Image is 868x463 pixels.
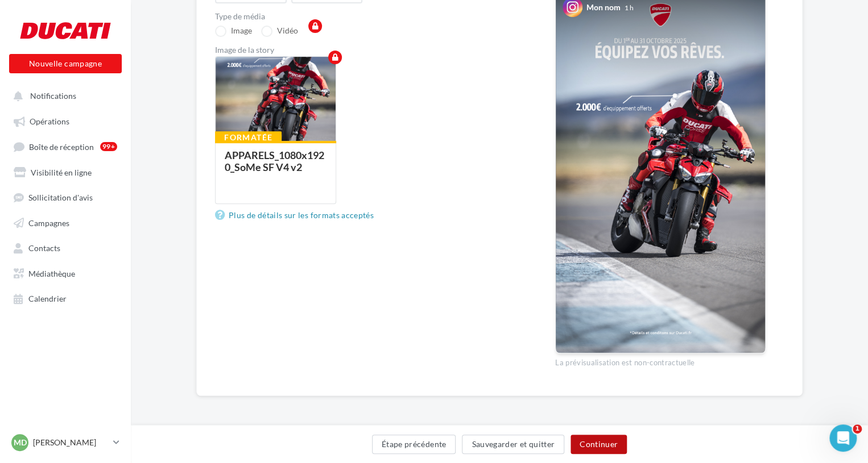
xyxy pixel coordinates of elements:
span: 1 [853,424,862,433]
div: Mon nom [586,2,621,13]
span: Sollicitation d'avis [28,193,93,202]
span: Opérations [30,116,69,126]
button: Notifications [7,85,119,106]
a: Opérations [7,110,124,131]
span: Médiathèque [28,268,75,278]
div: 1 h [625,3,634,12]
a: Calendrier [7,287,124,308]
a: MD [PERSON_NAME] [9,432,122,453]
button: Continuer [571,435,627,454]
a: Contacts [7,237,124,257]
a: Médiathèque [7,262,124,283]
span: MD [14,437,27,448]
iframe: Intercom live chat [829,424,857,452]
span: Notifications [30,91,76,101]
span: Boîte de réception [29,141,94,151]
div: 99+ [100,142,117,151]
p: [PERSON_NAME] [33,437,109,448]
a: Boîte de réception99+ [7,136,124,157]
label: Type de média [215,12,519,20]
span: Campagnes [28,218,69,227]
div: Formatée [215,131,282,144]
button: Sauvegarder et quitter [462,435,564,454]
a: Sollicitation d'avis [7,186,124,207]
button: Étape précédente [372,435,456,454]
span: Calendrier [28,294,67,303]
div: Image de la story [215,46,519,54]
a: Visibilité en ligne [7,161,124,182]
span: Contacts [28,243,60,253]
a: Plus de détails sur les formats acceptés [215,208,378,222]
div: La prévisualisation est non-contractuelle [555,353,766,368]
span: Visibilité en ligne [31,167,92,177]
button: Nouvelle campagne [9,54,122,73]
div: APPARELS_1080x1920_SoMe SF V4 v2 [225,149,324,173]
a: Campagnes [7,212,124,232]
